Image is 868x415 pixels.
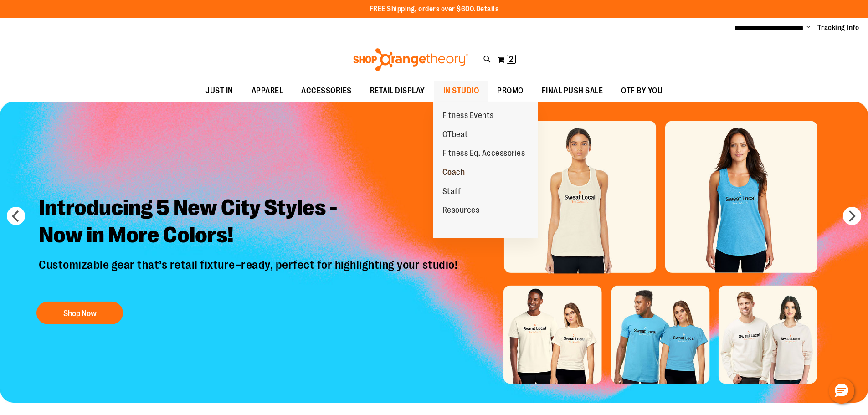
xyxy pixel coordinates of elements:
[433,125,478,144] a: OTbeat
[817,23,859,33] a: Tracking Info
[32,257,466,292] p: Customizable gear that’s retail fixture–ready, perfect for highlighting your studio!
[476,5,499,13] a: Details
[242,81,293,102] a: APPAREL
[433,106,503,125] a: Fitness Events
[443,81,479,101] span: IN STUDIO
[252,81,283,101] span: APPAREL
[433,102,538,238] ul: IN STUDIO
[433,201,489,220] a: Resources
[361,81,434,102] a: RETAIL DISPLAY
[32,187,466,257] h2: Introducing 5 New City Styles - Now in More Colors!
[442,168,465,179] span: Coach
[7,207,25,225] button: prev
[542,81,603,101] span: FINAL PUSH SALE
[196,81,242,102] a: JUST IN
[433,182,470,201] a: Staff
[442,149,525,160] span: Fitness Eq. Accessories
[292,81,361,102] a: ACCESSORIES
[442,130,468,141] span: OTbeat
[32,187,466,328] a: Introducing 5 New City Styles -Now in More Colors! Customizable gear that’s retail fixture–ready,...
[433,163,474,182] a: Coach
[434,81,488,102] a: IN STUDIO
[533,81,612,102] a: FINAL PUSH SALE
[612,81,672,102] a: OTF BY YOU
[509,55,513,64] span: 2
[433,144,534,163] a: Fitness Eq. Accessories
[442,205,480,217] span: Resources
[36,302,123,324] button: Shop Now
[497,81,524,101] span: PROMO
[205,81,233,101] span: JUST IN
[370,4,499,15] p: FREE Shipping, orders over $600.
[370,81,425,101] span: RETAIL DISPLAY
[442,111,494,122] span: Fitness Events
[488,81,533,102] a: PROMO
[621,81,663,101] span: OTF BY YOU
[442,187,461,198] span: Staff
[806,23,811,32] button: Account menu
[352,48,470,71] img: Shop Orangetheory
[829,378,854,404] button: Hello, have a question? Let’s chat.
[843,207,861,225] button: next
[301,81,352,101] span: ACCESSORIES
